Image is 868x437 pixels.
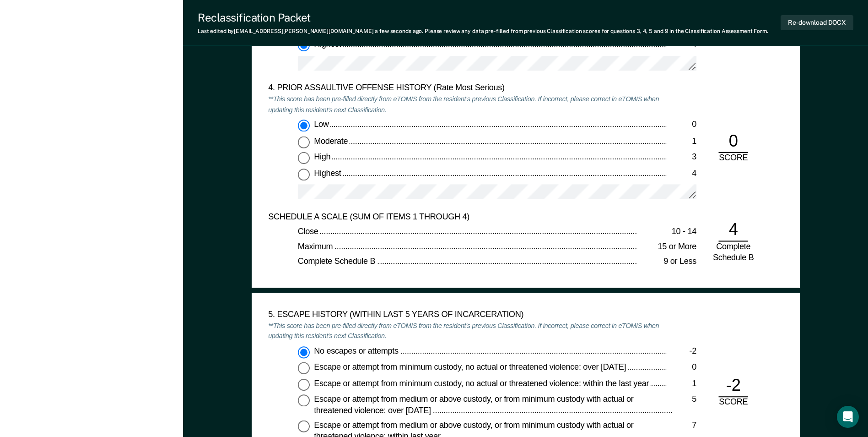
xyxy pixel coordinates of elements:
[673,421,696,432] div: 7
[268,310,667,321] div: 5. ESCAPE HISTORY (WITHIN LAST 5 YEARS OF INCARCERATION)
[718,375,748,398] div: -2
[268,212,667,223] div: SCHEDULE A SCALE (SUM OF ITEMS 1 THROUGH 4)
[711,242,755,263] div: Complete Schedule B
[314,152,332,161] span: High
[298,421,310,432] input: Escape or attempt from medium or above custody, or from minimum custody with actual or threatened...
[314,136,350,145] span: Moderate
[375,28,422,34] span: a few seconds ago
[314,346,400,355] span: No escapes or attempts
[718,131,748,153] div: 0
[298,136,310,148] input: Moderate1
[298,257,377,266] span: Complete Schedule B
[198,11,768,24] div: Reclassification Packet
[298,378,310,390] input: Escape or attempt from minimum custody, no actual or threatened violence: within the last year1
[298,152,310,164] input: High3
[298,241,334,251] span: Maximum
[711,398,755,409] div: SCORE
[314,120,330,129] span: Low
[314,362,628,371] span: Escape or attempt from minimum custody, no actual or threatened violence: over [DATE]
[298,168,310,180] input: Highest4
[667,362,696,373] div: 0
[298,362,310,374] input: Escape or attempt from minimum custody, no actual or threatened violence: over [DATE]0
[314,395,633,415] span: Escape or attempt from medium or above custody, or from minimum custody with actual or threatened...
[637,257,696,268] div: 9 or Less
[667,152,696,163] div: 3
[314,168,343,177] span: Highest
[781,15,853,30] button: Re-download DOCX
[298,395,310,407] input: Escape or attempt from medium or above custody, or from minimum custody with actual or threatened...
[711,153,755,164] div: SCORE
[667,168,696,179] div: 4
[268,322,659,341] em: **This score has been pre-filled directly from eTOMIS from the resident's previous Classification...
[268,83,667,94] div: 4. PRIOR ASSAULTIVE OFFENSE HISTORY (Rate Most Serious)
[667,120,696,131] div: 0
[268,95,659,114] em: **This score has been pre-filled directly from eTOMIS from the resident's previous Classification...
[198,28,768,34] div: Last edited by [EMAIL_ADDRESS][PERSON_NAME][DOMAIN_NAME] . Please review any data pre-filled from...
[837,406,859,428] div: Open Intercom Messenger
[298,120,310,132] input: Low0
[718,219,748,242] div: 4
[667,378,696,389] div: 1
[637,227,696,238] div: 10 - 14
[314,378,651,388] span: Escape or attempt from minimum custody, no actual or threatened violence: within the last year
[667,346,696,357] div: -2
[667,136,696,147] div: 1
[672,395,696,406] div: 5
[298,227,320,236] span: Close
[298,346,310,358] input: No escapes or attempts-2
[637,241,696,252] div: 15 or More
